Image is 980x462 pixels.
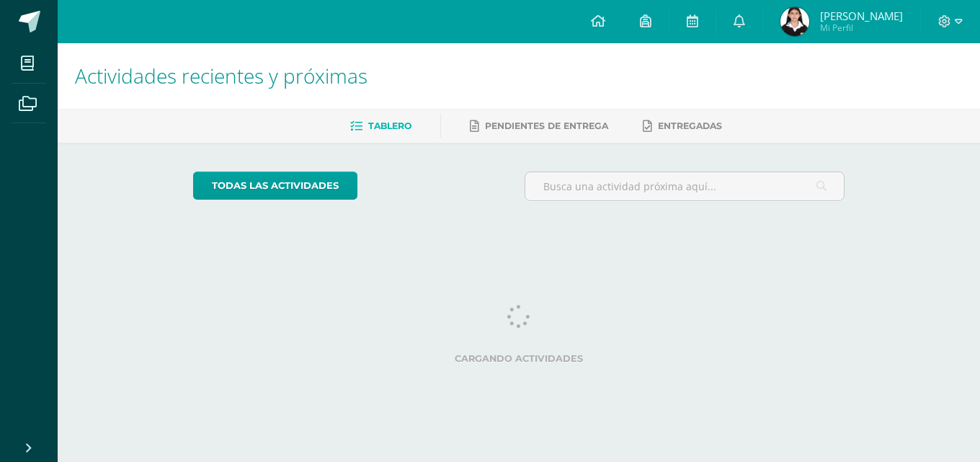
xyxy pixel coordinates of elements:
[525,172,845,200] input: Busca una actividad próxima aquí...
[193,172,357,200] a: todas las Actividades
[658,120,722,131] span: Entregadas
[75,62,367,89] span: Actividades recientes y próximas
[780,7,809,36] img: 5e4f7149edc7d71d01c7713297895d50.png
[470,115,608,138] a: Pendientes de entrega
[350,115,411,138] a: Tablero
[820,9,903,23] span: [PERSON_NAME]
[368,120,411,131] span: Tablero
[193,353,845,364] label: Cargando actividades
[820,22,903,34] span: Mi Perfil
[643,115,722,138] a: Entregadas
[485,120,608,131] span: Pendientes de entrega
